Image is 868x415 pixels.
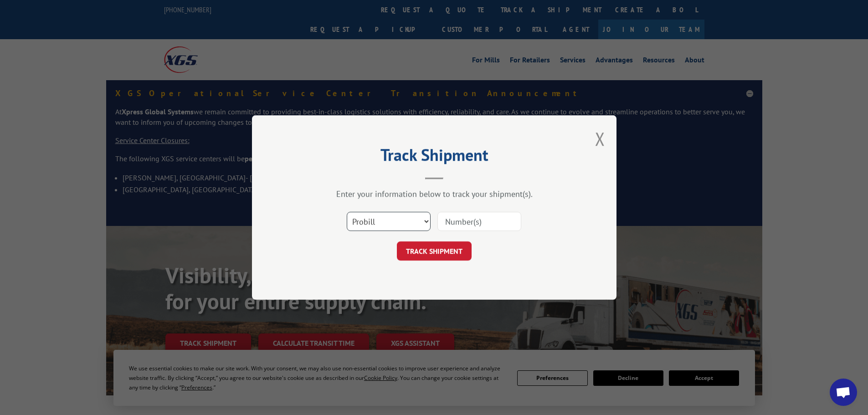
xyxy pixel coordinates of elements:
[437,212,521,231] input: Number(s)
[397,241,472,261] button: TRACK SHIPMENT
[298,189,571,199] div: Enter your information below to track your shipment(s).
[298,149,571,166] h2: Track Shipment
[595,127,605,151] button: Close modal
[830,379,857,406] a: Open chat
